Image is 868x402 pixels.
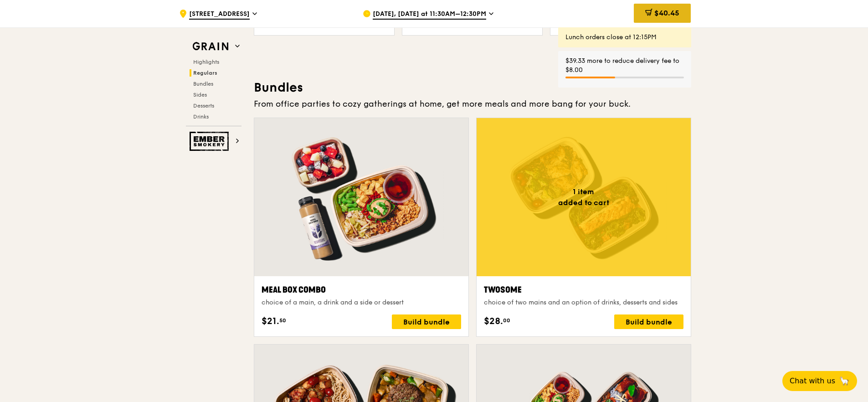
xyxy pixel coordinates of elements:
[262,314,279,328] span: $21.
[484,283,683,296] div: Twosome
[491,13,535,28] div: Add
[392,314,461,329] div: Build bundle
[190,132,231,151] img: Ember Smokery web logo
[193,81,213,87] span: Bundles
[565,33,684,42] div: Lunch orders close at 12:15PM
[254,98,691,110] div: From office parties to cozy gatherings at home, get more meals and more bang for your buck.
[484,314,503,328] span: $28.
[654,9,679,17] span: $40.45
[279,317,286,324] span: 50
[790,376,835,387] span: Chat with us
[343,13,387,28] div: Add
[254,79,691,96] h3: Bundles
[193,70,217,76] span: Regulars
[565,57,684,75] div: $39.33 more to reduce delivery fee to $8.00
[782,371,857,391] button: Chat with us🦙
[262,283,461,296] div: Meal Box Combo
[262,298,461,307] div: choice of a main, a drink and a side or dessert
[193,113,209,120] span: Drinks
[193,59,219,65] span: Highlights
[193,92,207,98] span: Sides
[614,314,683,329] div: Build bundle
[190,38,231,55] img: Grain web logo
[839,376,850,387] span: 🦙
[484,298,683,307] div: choice of two mains and an option of drinks, desserts and sides
[373,10,486,20] span: [DATE], [DATE] at 11:30AM–12:30PM
[189,10,250,20] span: [STREET_ADDRESS]
[193,103,214,109] span: Desserts
[503,317,510,324] span: 00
